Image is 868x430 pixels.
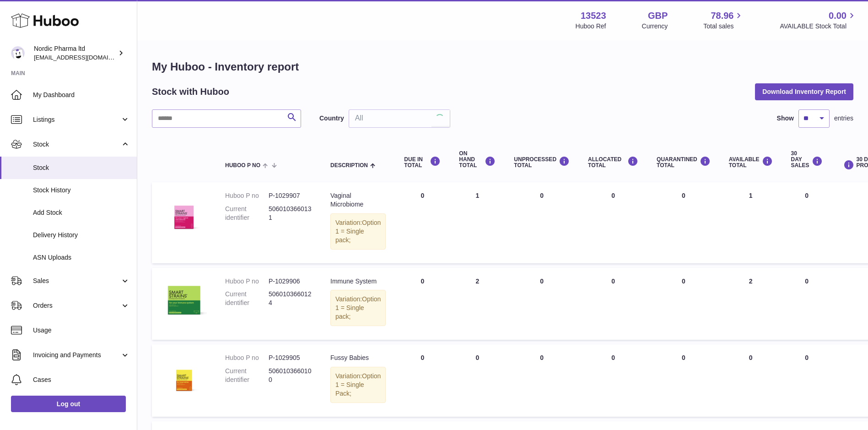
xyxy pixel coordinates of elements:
[648,10,668,22] strong: GBP
[152,86,229,98] h2: Stock with Huboo
[269,367,312,384] dd: 5060103660100
[33,91,130,99] span: My Dashboard
[581,10,606,22] strong: 13523
[269,205,312,222] dd: 5060103660131
[335,372,381,397] span: Option 1 = Single Pack;
[33,376,130,384] span: Cases
[505,268,579,340] td: 0
[720,182,782,263] td: 1
[33,186,130,195] span: Stock History
[682,192,685,199] span: 0
[579,268,647,340] td: 0
[711,10,733,22] span: 78.96
[782,344,832,417] td: 0
[395,344,450,417] td: 0
[330,290,386,326] div: Variation:
[225,205,269,222] dt: Current identifier
[782,182,832,263] td: 0
[588,156,638,169] div: ALLOCATED Total
[269,191,312,200] dd: P-1029907
[780,10,857,31] a: 0.00 AVAILABLE Stock Total
[395,182,450,263] td: 0
[33,301,120,310] span: Orders
[33,115,120,124] span: Listings
[34,54,135,61] span: [EMAIL_ADDRESS][DOMAIN_NAME]
[335,295,381,320] span: Option 1 = Single pack;
[33,351,120,359] span: Invoicing and Payments
[834,114,853,123] span: entries
[33,277,120,285] span: Sales
[703,10,744,31] a: 78.96 Total sales
[225,163,260,169] span: Huboo P no
[33,231,130,239] span: Delivery History
[225,367,269,384] dt: Current identifier
[269,290,312,307] dd: 5060103660124
[791,151,823,169] div: 30 DAY SALES
[404,156,441,169] div: DUE IN TOTAL
[642,22,668,31] div: Currency
[450,268,505,340] td: 2
[505,182,579,263] td: 0
[780,22,857,31] span: AVAILABLE Stock Total
[161,354,207,399] img: product image
[682,354,685,361] span: 0
[576,22,606,31] div: Huboo Ref
[720,344,782,417] td: 0
[450,182,505,263] td: 1
[729,156,773,169] div: AVAILABLE Total
[34,44,116,62] div: Nordic Pharma ltd
[395,268,450,340] td: 0
[161,191,207,237] img: product image
[225,354,269,362] dt: Huboo P no
[269,354,312,362] dd: P-1029905
[330,354,386,362] div: Fussy Babies
[33,326,130,335] span: Usage
[579,344,647,417] td: 0
[720,268,782,340] td: 2
[33,140,120,149] span: Stock
[682,278,685,285] span: 0
[330,367,386,403] div: Variation:
[330,213,386,250] div: Variation:
[330,277,386,286] div: Immune System
[330,191,386,209] div: Vaginal Microbiome
[514,156,570,169] div: UNPROCESSED Total
[505,344,579,417] td: 0
[459,151,496,169] div: ON HAND Total
[450,344,505,417] td: 0
[33,253,130,262] span: ASN Uploads
[703,22,744,31] span: Total sales
[225,191,269,200] dt: Huboo P no
[335,219,381,244] span: Option 1 = Single pack;
[33,163,130,172] span: Stock
[269,277,312,286] dd: P-1029906
[152,60,853,74] h1: My Huboo - Inventory report
[657,156,711,169] div: QUARANTINED Total
[782,268,832,340] td: 0
[225,290,269,307] dt: Current identifier
[11,46,25,60] img: chika.alabi@nordicpharma.com
[829,10,846,22] span: 0.00
[225,277,269,286] dt: Huboo P no
[330,163,368,169] span: Description
[579,182,647,263] td: 0
[755,83,853,100] button: Download Inventory Report
[33,208,130,217] span: Add Stock
[777,114,794,123] label: Show
[319,114,344,123] label: Country
[161,277,207,323] img: product image
[11,396,126,412] a: Log out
